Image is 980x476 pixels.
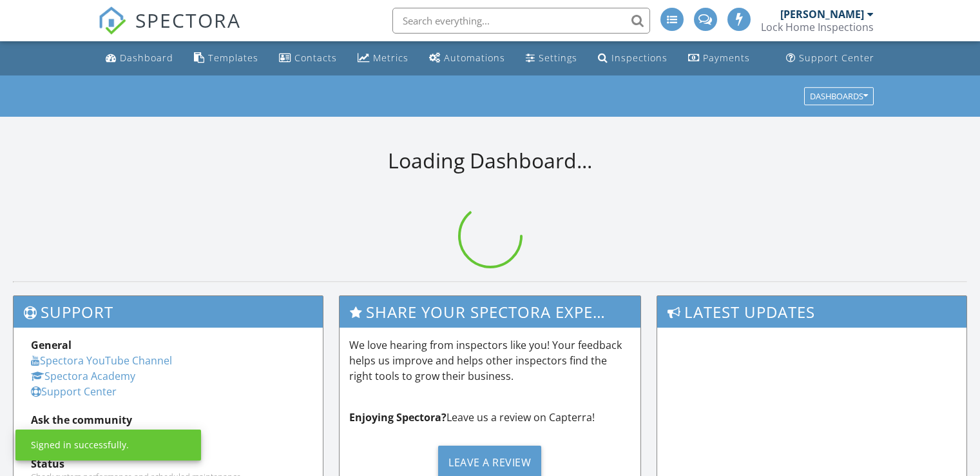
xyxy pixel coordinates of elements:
a: Automations (Advanced) [424,46,510,70]
a: Payments [683,46,755,70]
a: Inspections [593,46,673,70]
div: Payments [703,52,750,64]
h3: Latest Updates [657,296,966,328]
div: Contacts [294,52,337,64]
p: We love hearing from inspectors like you! Your feedback helps us improve and helps other inspecto... [349,337,631,384]
strong: General [31,338,72,352]
a: Settings [521,46,582,70]
div: Status [31,456,305,471]
div: Automations [444,52,505,64]
p: Leave us a review on Capterra! [349,410,631,425]
span: SPECTORA [135,6,241,34]
h3: Share Your Spectora Experience [340,296,641,328]
div: Ask the community [31,412,305,428]
a: Spectora YouTube Channel [31,353,172,368]
a: Spectora HQ [31,428,93,442]
button: Dashboards [804,87,874,105]
a: Spectora Academy [31,369,135,383]
img: The Best Home Inspection Software - Spectora [98,6,126,35]
input: Search everything... [392,8,650,34]
div: Settings [539,52,577,64]
h3: Support [14,296,323,328]
a: Contacts [274,46,342,70]
a: Support Center [781,46,879,70]
div: Dashboards [810,92,868,101]
a: SPECTORA [98,17,241,45]
a: Templates [189,46,264,70]
div: Signed in successfully. [31,439,129,451]
div: Inspections [611,52,668,64]
a: Support Center [31,384,117,399]
div: Lock Home Inspections [761,21,874,34]
div: Dashboard [120,52,173,64]
div: [PERSON_NAME] [780,8,864,21]
div: Support Center [799,52,874,64]
div: Metrics [373,52,408,64]
a: Dashboard [101,46,178,70]
a: Metrics [352,46,414,70]
div: Templates [208,52,258,64]
strong: Enjoying Spectora? [349,410,447,424]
